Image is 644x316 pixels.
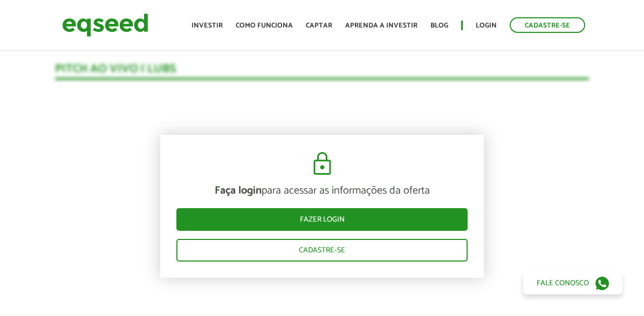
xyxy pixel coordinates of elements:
a: Cadastre-se [510,17,585,33]
a: Blog [430,22,448,29]
img: cadeado.svg [309,151,335,177]
img: EqSeed [62,11,148,39]
a: Investir [191,22,223,29]
a: Captar [306,22,332,29]
a: Fazer login [176,208,468,231]
a: Fale conosco [523,272,622,294]
p: para acessar as informações da oferta [176,184,468,197]
a: Aprenda a investir [345,22,417,29]
a: Como funciona [236,22,293,29]
a: Cadastre-se [176,239,468,262]
a: Login [476,22,497,29]
strong: Faça login [215,182,262,200]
